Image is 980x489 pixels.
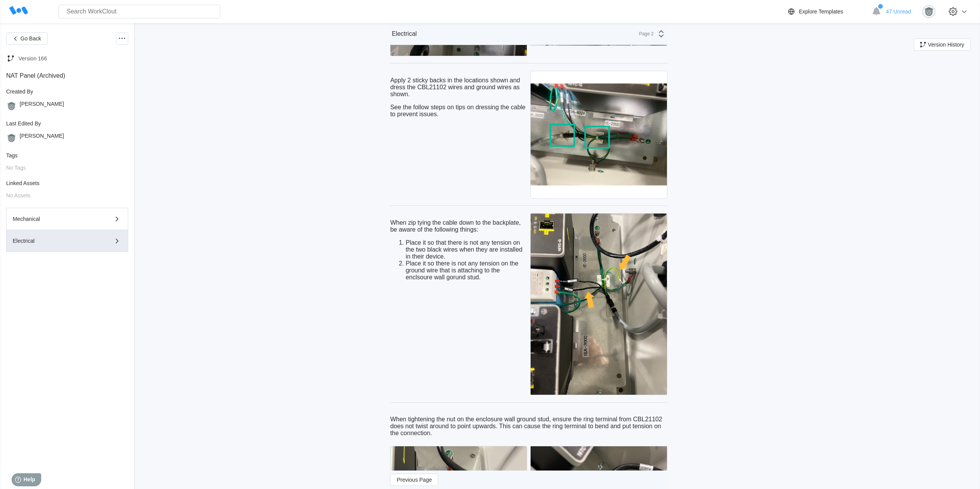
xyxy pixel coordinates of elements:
[6,133,17,143] img: gorilla.png
[390,104,527,118] p: See the follow steps on tips on dressing the cable to prevent issues.
[20,101,64,111] div: [PERSON_NAME]
[928,42,964,47] span: Version History
[6,180,128,186] div: Linked Assets
[6,72,128,79] div: NAT Panel (Archived)
[914,38,971,51] button: Version History
[6,32,48,45] button: Go Back
[13,238,100,244] div: Electrical
[787,7,868,16] a: Explore Templates
[405,260,527,281] li: Place it so there is not any tension on the ground wire that is attaching to the enclsoure wall g...
[6,88,128,95] div: Created By
[390,219,527,233] p: When zip tying the cable down to the backplate, be aware of the following things:
[531,214,667,395] img: IMG_1263.jpg
[6,120,128,127] div: Last Edited By
[405,239,527,260] li: Place it so that there is not any tension on the two black wires when they are installed in their...
[886,8,911,15] span: 47 Unread
[6,165,128,171] div: No Tags
[799,8,843,15] div: Explore Templates
[6,152,128,159] div: Tags
[6,208,128,230] button: Mechanical
[20,133,64,143] div: [PERSON_NAME]
[390,416,667,437] p: When tightening the nut on the enclosure wall ground stud, ensure the ring terminal from CBL21102...
[634,31,653,37] div: Page 2
[531,71,667,198] img: IMG_0612.jpg
[6,101,17,111] img: gorilla.png
[392,30,417,37] div: Electrical
[20,36,41,41] span: Go Back
[59,5,220,18] input: Search WorkClout
[390,474,438,486] button: Previous Page
[18,55,47,62] div: Version 166
[6,230,128,252] button: Electrical
[390,77,527,98] p: Apply 2 sticky backs in the locations shown and dress the CBL21102 wires and ground wires as shown.
[13,216,100,222] div: Mechanical
[6,192,128,199] div: No Assets
[397,477,432,482] span: Previous Page
[922,5,935,18] img: gorilla.png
